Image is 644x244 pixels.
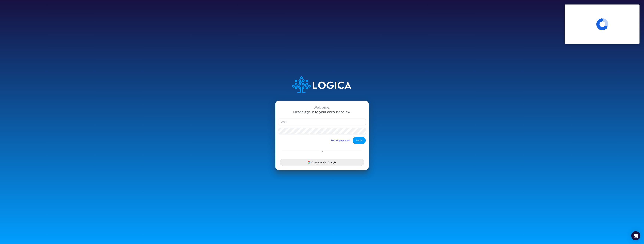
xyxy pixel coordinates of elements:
[293,110,351,114] span: Please sign in to your account below.
[280,159,364,166] button: Continue with Google
[278,105,366,110] div: Welcome,
[353,137,366,144] button: Login
[328,137,353,144] button: Forgot password
[596,18,608,30] span: Loading
[631,231,640,240] div: Open Intercom Messenger
[278,119,366,125] input: Email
